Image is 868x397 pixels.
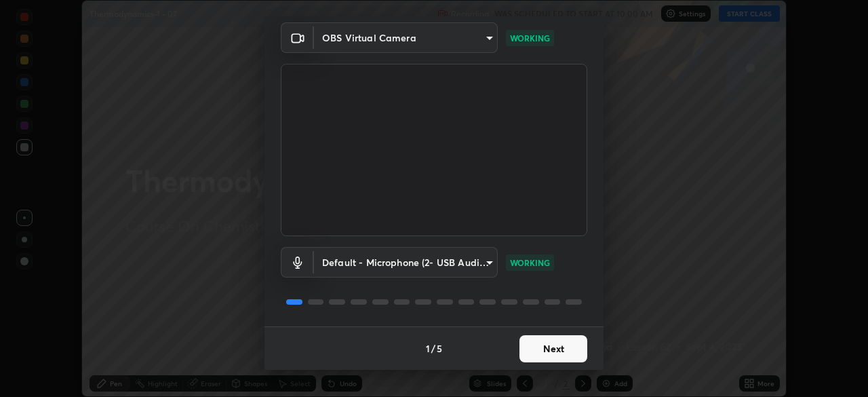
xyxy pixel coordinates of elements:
button: Next [519,335,587,362]
h4: / [431,341,435,356]
div: OBS Virtual Camera [314,22,498,53]
h4: 1 [426,341,430,356]
p: WORKING [510,257,550,269]
h4: 5 [437,341,442,356]
p: WORKING [510,32,550,44]
div: OBS Virtual Camera [314,247,498,278]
